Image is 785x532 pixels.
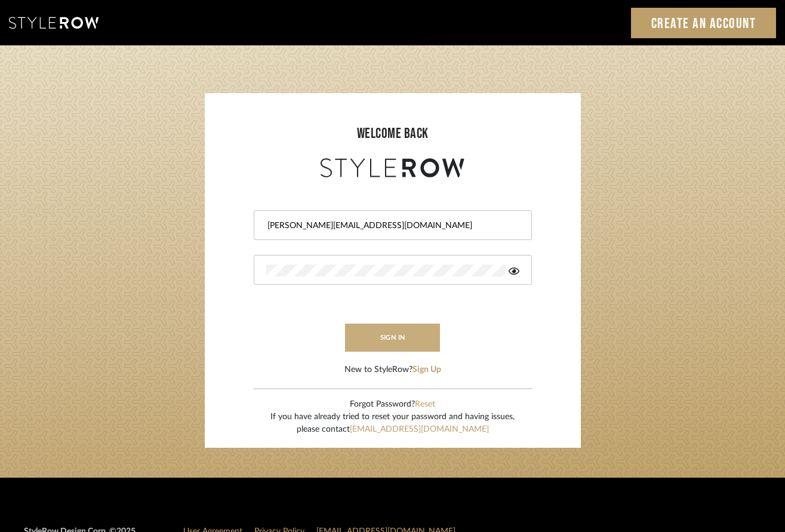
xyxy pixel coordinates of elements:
[344,364,441,376] div: New to StyleRow?
[266,220,516,232] input: Email Address
[345,324,441,352] button: sign in
[415,398,435,411] button: Reset
[270,411,515,436] div: If you have already tried to reset your password and having issues, please contact
[270,398,515,411] div: Forgot Password?
[631,8,777,38] a: Create an Account
[412,364,441,376] button: Sign Up
[350,425,489,433] a: [EMAIL_ADDRESS][DOMAIN_NAME]
[217,123,569,144] div: welcome back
